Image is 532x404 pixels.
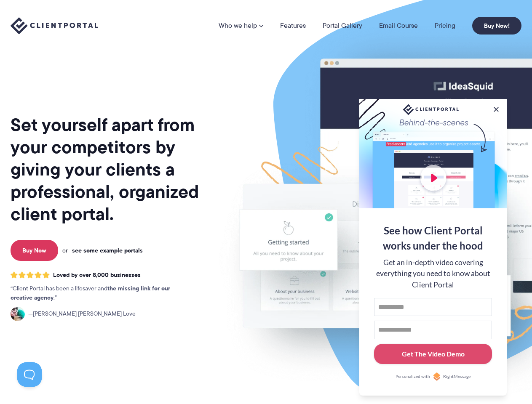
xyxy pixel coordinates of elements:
a: Personalized withRightMessage [374,372,492,381]
span: RightMessage [443,373,471,380]
span: [PERSON_NAME] [PERSON_NAME] Love [28,309,136,319]
img: Personalized with RightMessage [433,372,441,381]
a: Features [280,22,306,29]
span: or [62,247,68,254]
div: Get The Video Demo [402,349,465,359]
a: Buy Now [11,240,58,261]
a: Email Course [379,22,418,29]
a: Portal Gallery [323,22,362,29]
a: Pricing [435,22,455,29]
div: See how Client Portal works under the hood [374,223,492,253]
a: Who we help [219,22,263,29]
p: Client Portal has been a lifesaver and . [11,284,187,303]
div: Get an in-depth video covering everything you need to know about Client Portal [374,257,492,290]
span: Personalized with [396,373,430,380]
a: see some example portals [72,247,143,254]
strong: the missing link for our creative agency [11,284,170,302]
a: Buy Now! [472,17,521,35]
button: Get The Video Demo [374,344,492,364]
iframe: Toggle Customer Support [17,362,42,387]
h1: Set yourself apart from your competitors by giving your clients a professional, organized client ... [11,114,215,225]
span: Loved by over 8,000 businesses [53,271,141,279]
